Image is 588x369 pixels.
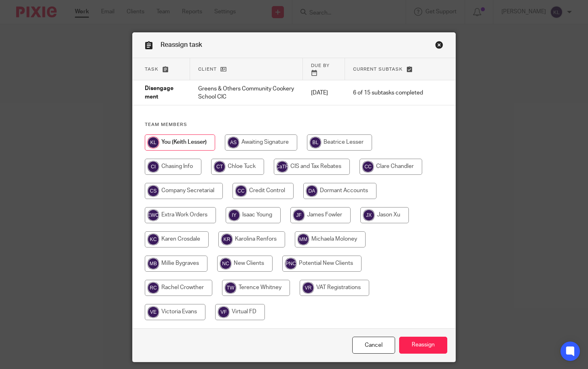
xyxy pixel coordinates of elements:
[353,67,403,71] span: Current subtask
[145,122,443,128] h4: Team members
[435,41,443,52] a: Close this dialog window
[399,337,447,354] input: Reassign
[311,63,330,68] span: Due by
[161,42,202,48] span: Reassign task
[198,85,295,101] p: Greens & Others Community Cookery School CIC
[145,67,159,71] span: Task
[311,89,337,97] p: [DATE]
[345,80,431,105] td: 6 of 15 subtasks completed
[352,337,395,354] a: Close this dialog window
[145,86,173,100] span: Disengagement
[198,67,217,71] span: Client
